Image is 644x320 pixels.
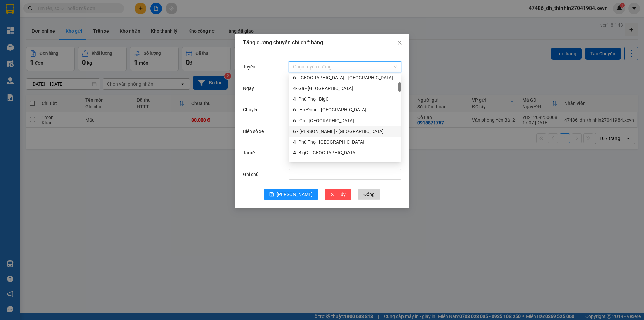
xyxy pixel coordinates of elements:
[243,64,259,70] label: Tuyến
[289,169,401,180] input: Ghi chú
[289,158,401,169] div: Vp Trung Chuyển - Sài Gòn
[289,137,401,147] div: 4- Phú Thọ - Ga
[243,86,257,91] label: Ngày
[289,72,401,83] div: 6 - Yên Bái - Hà Đông
[269,192,274,197] span: save
[264,189,318,200] button: save[PERSON_NAME]
[293,74,397,81] div: 6 - [GEOGRAPHIC_DATA] - [GEOGRAPHIC_DATA]
[289,147,401,158] div: 4- BigC - Phú Thọ
[325,189,351,200] button: closeHủy
[293,138,397,146] div: 4- Phú Thọ - [GEOGRAPHIC_DATA]
[289,104,401,115] div: 6 - Hà Đông - Yên Bái
[243,129,267,134] label: Biển số xe
[390,34,409,52] button: Close
[293,95,397,103] div: 4- Phú Thọ - BigC
[289,83,401,94] div: 4- Ga - Phú Thọ
[293,85,397,92] div: 4- Ga - [GEOGRAPHIC_DATA]
[243,150,258,155] label: Tài xế
[330,192,335,197] span: close
[277,191,313,198] span: [PERSON_NAME]
[293,106,397,113] div: 6 - Hà Đông - [GEOGRAPHIC_DATA]
[289,115,401,126] div: 6 - Ga - Yên Bái
[289,126,401,137] div: 6 - Yên Bái - Ga
[358,189,380,200] button: Đóng
[293,149,397,156] div: 4- BigC - [GEOGRAPHIC_DATA]
[243,107,262,112] label: Chuyến
[293,160,397,167] div: Vp Trung Chuyển - [GEOGRAPHIC_DATA]
[397,40,402,45] span: close
[243,39,401,46] div: Tăng cường chuyến chỉ chở hàng
[337,191,346,198] span: Hủy
[289,94,401,104] div: 4- Phú Thọ - BigC
[243,172,262,177] label: Ghi chú
[363,191,375,198] span: Đóng
[293,128,397,135] div: 6 - [PERSON_NAME] - [GEOGRAPHIC_DATA]
[293,117,397,124] div: 6 - Ga - [GEOGRAPHIC_DATA]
